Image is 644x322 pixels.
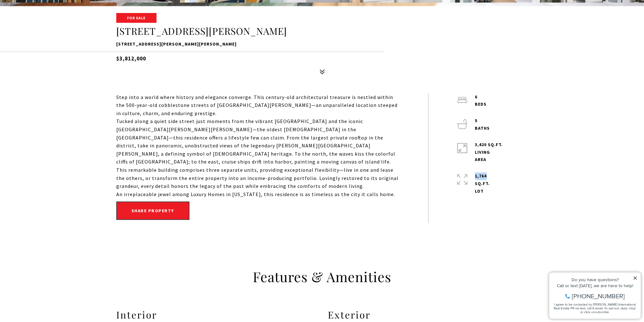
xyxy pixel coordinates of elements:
span: [PHONE_NUMBER] [26,30,79,36]
div: Call or text [DATE], we are here to help! [7,20,92,25]
h2: Features & Amenities [116,268,528,286]
p: 5 baths [475,117,490,132]
p: This remarkable building comprises three separate units, providing exceptional flexibility—live i... [116,166,399,190]
div: Do you have questions? [7,14,92,19]
h5: $3,812,000 [116,52,528,63]
h1: [STREET_ADDRESS][PERSON_NAME] [116,25,528,37]
p: Step into a world where history and elegance converge. This century-old architectural treasure is... [116,93,399,118]
span: I agree to be contacted by [PERSON_NAME] International Real Estate PR via text, call & email. To ... [8,39,90,51]
p: An irreplaceable jewel among Luxury Homes in [US_STATE], this residence is as timeless as the cit... [116,190,399,199]
p: 3,420 Sq.Ft. LIVING AREA [475,141,503,164]
p: Tucked along a quiet side street just moments from the vibrant [GEOGRAPHIC_DATA] and the iconic [... [116,117,399,166]
p: 6 beds [475,93,487,108]
p: 1,764 Sq.Ft. lot [475,172,490,195]
button: Share property [116,201,189,220]
p: [STREET_ADDRESS][PERSON_NAME][PERSON_NAME] [116,40,528,48]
